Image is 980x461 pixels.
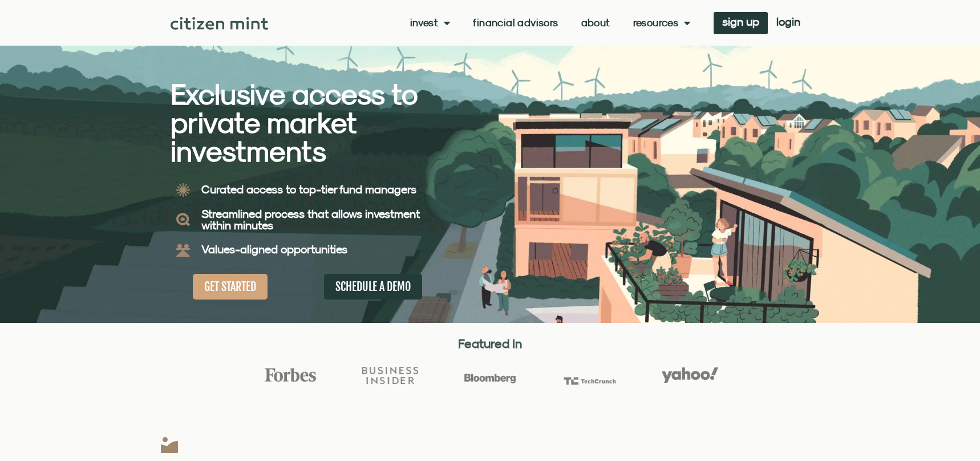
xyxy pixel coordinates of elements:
[193,274,268,300] a: GET STARTED
[171,17,268,30] img: Citizen Mint
[714,12,768,34] a: sign up
[410,17,691,29] nav: Menu
[768,12,809,34] a: login
[335,280,411,294] span: SCHEDULE A DEMO
[458,336,522,351] strong: Featured In
[722,18,759,26] span: sign up
[776,18,800,26] span: login
[262,367,318,382] img: Forbes Logo
[581,17,610,29] a: About
[633,17,691,29] a: Resources
[201,242,347,256] b: Values-aligned opportunities
[410,17,451,29] a: Invest
[324,274,422,300] a: SCHEDULE A DEMO
[473,17,558,29] a: Financial Advisors
[204,280,256,294] span: GET STARTED
[171,80,450,165] h2: Exclusive access to private market investments
[201,207,420,232] b: Streamlined process that allows investment within minutes
[201,183,416,196] b: Curated access to top-tier fund managers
